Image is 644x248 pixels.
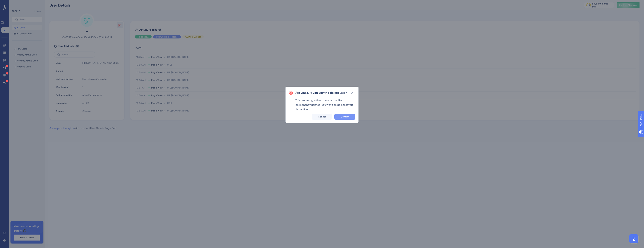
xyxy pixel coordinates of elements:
[295,98,355,111] div: This user along with all their data will be permanently deleted. You won’t be able to revert this...
[628,233,640,244] iframe: UserGuiding AI Assistant Launcher
[318,115,326,118] span: Cancel
[9,1,23,5] span: Need Help?
[341,115,349,118] span: Confirm
[295,91,347,95] h2: Are you sure you want to delete user?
